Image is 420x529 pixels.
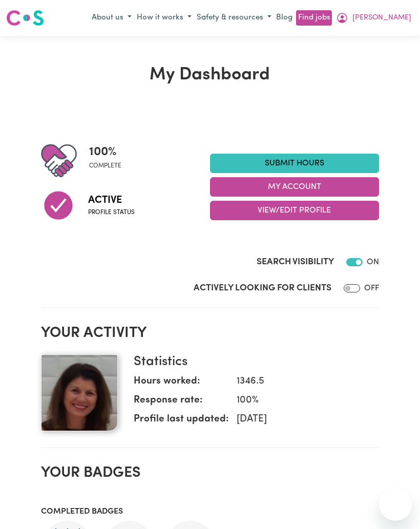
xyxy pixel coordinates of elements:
a: Blog [274,10,295,26]
span: Profile status [88,208,135,217]
button: How it works [134,10,194,27]
span: OFF [364,284,379,292]
span: 100 % [89,143,121,161]
h3: Completed badges [41,507,379,517]
span: Active [88,193,135,208]
dd: 1346.5 [228,374,370,389]
iframe: Button to launch messaging window [379,488,412,521]
a: Careseekers logo [6,6,44,30]
button: My Account [333,9,414,27]
button: View/Edit Profile [210,201,379,220]
span: ON [367,258,379,266]
button: About us [89,10,134,27]
img: Careseekers logo [6,9,44,27]
dt: Response rate: [134,393,228,412]
div: Profile completeness: 100% [89,143,130,179]
button: My Account [210,177,379,197]
h2: Your activity [41,325,379,342]
a: Submit Hours [210,154,379,173]
span: complete [89,161,121,171]
img: Your profile picture [41,354,118,431]
dt: Hours worked: [134,374,228,393]
dt: Profile last updated: [134,412,228,431]
label: Search Visibility [257,256,334,269]
label: Actively Looking for Clients [194,282,331,295]
dd: 100 % [228,393,370,408]
h2: Your badges [41,464,379,482]
h1: My Dashboard [41,65,379,86]
button: Safety & resources [194,10,274,27]
span: [PERSON_NAME] [352,12,411,24]
a: Find jobs [296,10,331,26]
h3: Statistics [134,354,370,370]
dd: [DATE] [228,412,370,427]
